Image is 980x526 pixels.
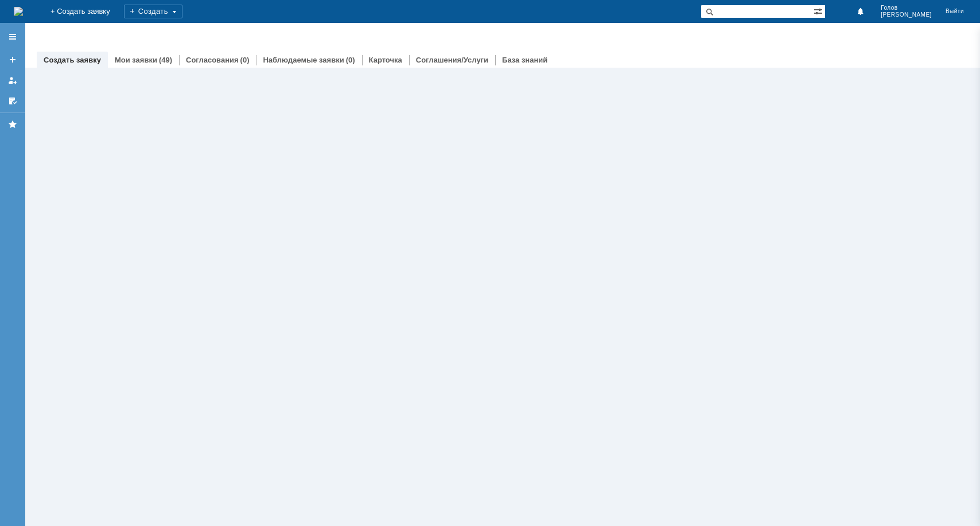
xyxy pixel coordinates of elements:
a: Создать заявку [3,50,22,69]
span: Расширенный поиск [814,5,825,16]
a: Согласования [186,56,239,64]
div: Создать [124,5,182,18]
img: logo [14,7,23,16]
a: Мои заявки [3,71,22,89]
a: Соглашения/Услуги [416,56,488,64]
a: Наблюдаемые заявки [263,56,344,64]
a: Создать заявку [44,56,101,64]
span: [PERSON_NAME] [881,11,932,18]
div: (0) [240,56,250,64]
div: (0) [346,56,355,64]
a: Перейти на домашнюю страницу [14,7,23,16]
a: База знаний [502,56,547,64]
span: Голов [881,5,932,11]
div: (49) [159,56,172,64]
a: Мои согласования [3,92,22,110]
a: Карточка [369,56,402,64]
a: Мои заявки [115,56,157,64]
